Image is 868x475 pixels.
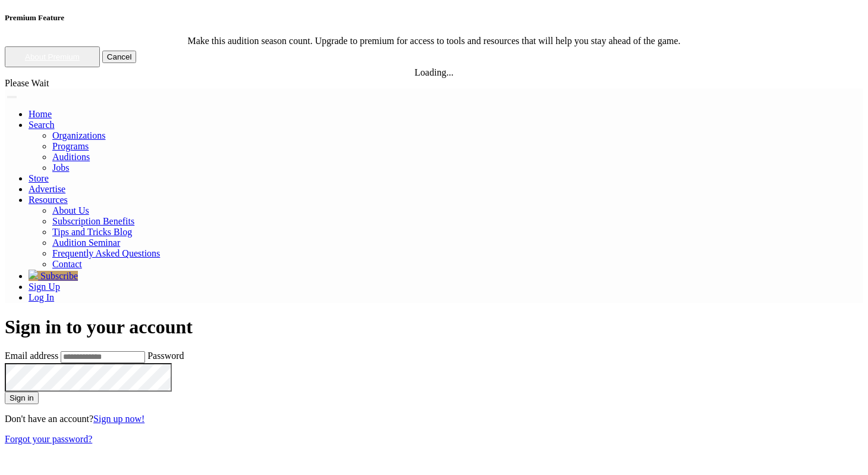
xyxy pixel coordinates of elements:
[5,13,863,23] h5: Premium Feature
[93,414,144,424] a: Sign up now!
[29,120,55,130] a: Search
[7,96,17,98] button: Toggle navigation
[5,78,863,89] div: Please Wait
[5,434,92,444] a: Forgot your password?
[29,109,52,119] a: Home
[52,227,132,237] a: Tips and Tricks Blog
[29,292,54,302] a: Log In
[5,351,58,361] label: Email address
[25,52,80,61] a: About Premium
[29,173,49,183] a: Store
[52,259,82,269] a: Contact
[52,216,134,226] a: Subscription Benefits
[52,162,69,173] a: Jobs
[52,237,120,248] a: Audition Seminar
[52,130,105,140] a: Organizations
[29,271,78,281] a: Subscribe
[52,152,90,162] a: Auditions
[52,141,89,151] a: Programs
[40,271,78,281] span: Subscribe
[29,270,38,279] img: gem.svg
[29,130,863,173] ul: Resources
[29,195,68,205] a: Resources
[29,184,65,194] a: Advertise
[29,282,60,292] a: Sign Up
[52,205,89,215] a: About Us
[414,67,453,77] span: Loading...
[5,414,863,424] p: Don't have an account?
[102,51,137,63] button: Cancel
[5,36,863,46] div: Make this audition season count. Upgrade to premium for access to tools and resources that will h...
[5,316,863,338] h1: Sign in to your account
[52,248,160,258] a: Frequently Asked Questions
[5,392,39,404] button: Sign in
[29,205,863,270] ul: Resources
[147,351,184,361] label: Password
